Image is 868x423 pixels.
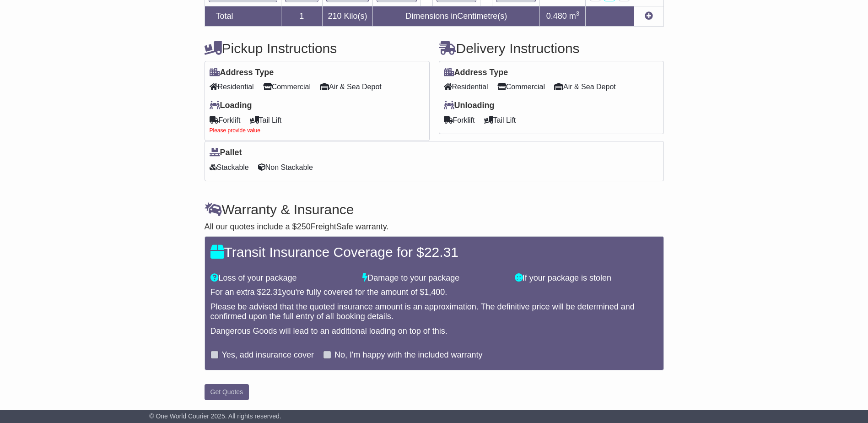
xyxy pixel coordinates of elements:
span: Tail Lift [484,113,516,127]
label: Pallet [210,148,242,158]
a: Add new item [645,11,653,21]
span: 250 [297,222,311,231]
h4: Warranty & Insurance [205,202,664,217]
span: 1,400 [424,287,445,297]
label: Address Type [444,68,508,78]
sup: 3 [576,10,580,17]
td: Kilo(s) [323,6,373,26]
span: 210 [328,11,342,21]
td: Dimensions in Centimetre(s) [373,6,540,26]
label: Address Type [210,68,274,78]
label: Yes, add insurance cover [222,350,314,360]
span: Residential [444,80,488,94]
label: Unloading [444,101,495,111]
span: Commercial [497,80,545,94]
div: Please be advised that the quoted insurance amount is an approximation. The definitive price will... [210,302,658,322]
div: All our quotes include a $ FreightSafe warranty. [205,222,664,232]
span: 0.480 [546,11,567,21]
span: m [569,11,580,21]
span: Tail Lift [250,113,282,127]
div: For an extra $ you're fully covered for the amount of $ . [210,287,658,298]
span: Stackable [210,160,249,174]
span: Air & Sea Depot [554,80,616,94]
span: Forklift [210,113,241,127]
span: Non Stackable [258,160,313,174]
div: Loss of your package [206,273,358,283]
label: Loading [210,101,252,111]
div: Dangerous Goods will lead to an additional loading on top of this. [210,326,658,336]
div: Please provide value [210,127,425,134]
h4: Pickup Instructions [205,41,430,56]
span: 22.31 [262,287,282,297]
h4: Transit Insurance Coverage for $ [210,244,658,260]
td: 1 [281,6,323,26]
div: If your package is stolen [510,273,663,283]
span: © One World Courier 2025. All rights reserved. [149,412,281,420]
span: Forklift [444,113,475,127]
td: Total [205,6,281,26]
span: Commercial [263,80,311,94]
span: Air & Sea Depot [320,80,382,94]
div: Damage to your package [358,273,510,283]
h4: Delivery Instructions [439,41,664,56]
button: Get Quotes [205,384,249,400]
label: No, I'm happy with the included warranty [334,350,483,360]
span: 22.31 [424,244,458,260]
span: Residential [210,80,254,94]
